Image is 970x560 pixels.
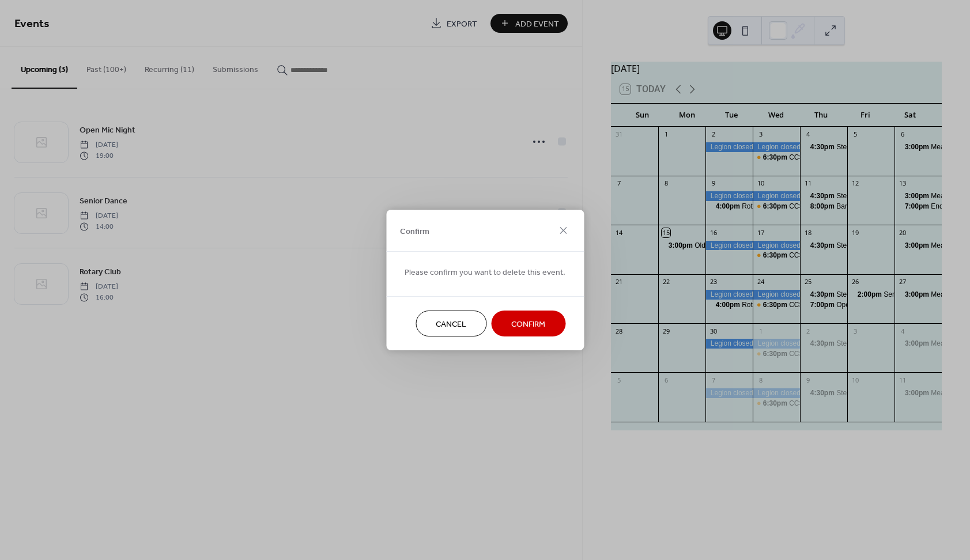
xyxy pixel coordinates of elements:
[436,319,466,331] span: Cancel
[511,319,545,331] span: Confirm
[491,311,565,336] button: Confirm
[400,225,429,237] span: Confirm
[405,267,565,279] span: Please confirm you want to delete this event.
[416,311,486,336] button: Cancel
